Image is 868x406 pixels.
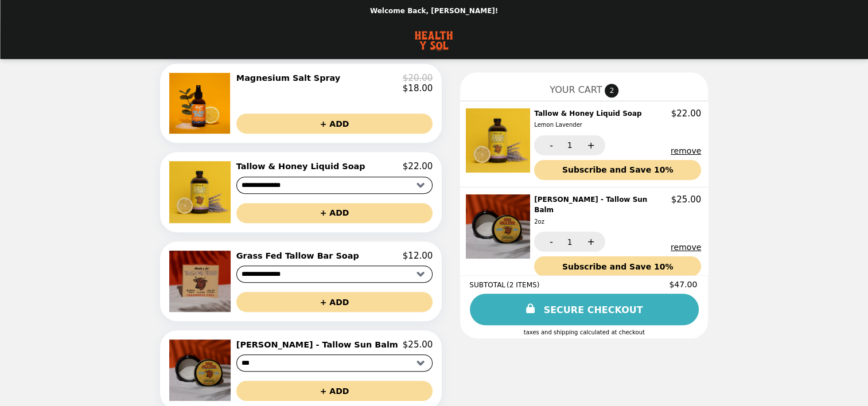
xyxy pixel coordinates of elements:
[469,329,699,335] div: Taxes and Shipping calculated at checkout
[466,194,533,259] img: Sun Grazer - Tallow Sun Balm
[236,161,370,171] h2: Tallow & Honey Liquid Soap
[236,203,433,223] button: + ADD
[403,83,433,93] p: $18.00
[534,160,701,180] button: Subscribe and Save 10%
[567,140,573,150] span: 1
[236,339,403,350] h2: [PERSON_NAME] - Tallow Sun Balm
[236,266,433,283] select: Select a product variant
[236,177,433,194] select: Select a product variant
[370,7,498,15] p: Welcome Back, [PERSON_NAME]!
[507,281,539,289] span: ( 2 ITEMS )
[236,251,364,261] h2: Grass Fed Tallow Bar Soap
[236,354,433,372] select: Select a product variant
[169,251,233,312] img: Grass Fed Tallow Bar Soap
[574,232,605,252] button: +
[403,339,433,350] p: $25.00
[534,232,566,252] button: -
[169,161,233,222] img: Tallow & Honey Liquid Soap
[412,29,455,52] img: Brand Logo
[534,135,566,155] button: -
[470,294,699,325] a: SECURE CHECKOUT
[403,73,433,83] p: $20.00
[550,84,602,95] span: YOUR CART
[534,194,671,227] h2: [PERSON_NAME] - Tallow Sun Balm
[534,256,701,276] button: Subscribe and Save 10%
[671,108,702,119] p: $22.00
[403,161,433,171] p: $22.00
[574,135,605,155] button: +
[534,120,641,130] div: Lemon Lavender
[671,194,702,205] p: $25.00
[236,381,433,401] button: + ADD
[534,108,646,131] h2: Tallow & Honey Liquid Soap
[534,217,667,227] div: 2oz
[605,84,618,97] span: 2
[236,292,433,312] button: + ADD
[236,73,345,83] h2: Magnesium Salt Spray
[669,280,699,289] span: $47.00
[671,146,701,155] button: remove
[469,281,507,289] span: SUBTOTAL
[169,339,233,401] img: Sun Grazer - Tallow Sun Balm
[466,108,533,173] img: Tallow & Honey Liquid Soap
[403,251,433,261] p: $12.00
[169,73,233,134] img: Magnesium Salt Spray
[671,243,701,252] button: remove
[567,237,573,247] span: 1
[236,114,433,134] button: + ADD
